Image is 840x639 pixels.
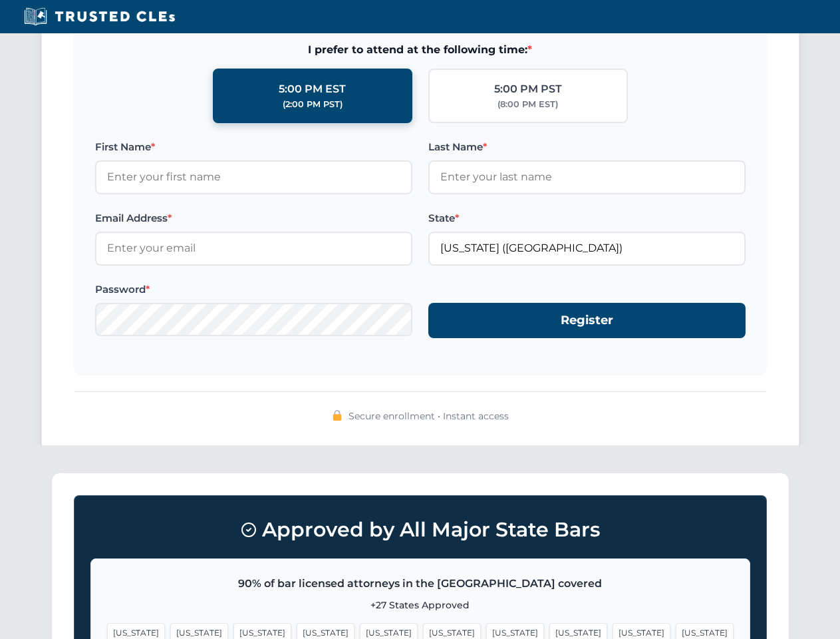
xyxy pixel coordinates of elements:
[95,160,412,194] input: Enter your first name
[20,7,179,27] img: Trusted CLEs
[428,160,746,194] input: Enter your last name
[95,41,746,59] span: I prefer to attend at the following time:
[494,81,562,98] div: 5:00 PM PST
[95,139,412,155] label: First Name
[95,232,412,265] input: Enter your email
[107,598,734,612] p: +27 States Approved
[497,98,558,111] div: (8:00 PM EST)
[428,232,746,265] input: Florida (FL)
[95,210,412,226] label: Email Address
[279,81,346,98] div: 5:00 PM EST
[428,303,746,338] button: Register
[349,409,509,423] span: Secure enrollment • Instant access
[90,512,750,548] h3: Approved by All Major State Bars
[95,282,412,298] label: Password
[428,210,746,226] label: State
[283,98,343,111] div: (2:00 PM PST)
[428,139,746,155] label: Last Name
[332,410,343,421] img: 🔒
[107,575,734,592] p: 90% of bar licensed attorneys in the [GEOGRAPHIC_DATA] covered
